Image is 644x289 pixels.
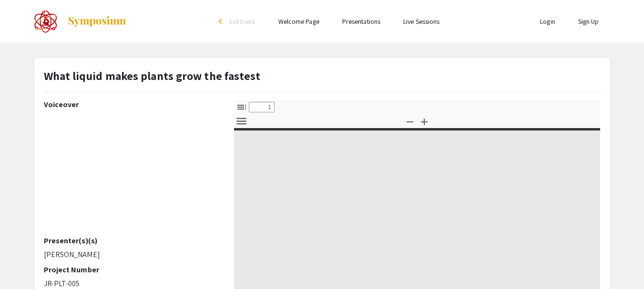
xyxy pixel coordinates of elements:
h2: Project Number [44,265,220,274]
iframe: YouTube video player [44,113,220,236]
span: Exit Event [229,17,256,26]
a: The 2022 CoorsTek Denver Metro Regional Science and Engineering Fair [34,10,127,33]
strong: What liquid makes plants grow the fastest [44,68,261,83]
a: Sign Up [578,17,599,26]
img: The 2022 CoorsTek Denver Metro Regional Science and Engineering Fair [34,10,58,33]
input: Page [249,102,275,112]
a: Login [540,17,555,26]
button: Toggle Sidebar [234,100,250,114]
div: arrow_back_ios [219,19,225,24]
a: Welcome Page [278,17,319,26]
img: Symposium by ForagerOne [67,16,127,27]
button: Tools [234,114,250,128]
p: [PERSON_NAME] [44,249,220,260]
h2: Voiceover [44,100,220,109]
button: Zoom In [416,114,432,128]
h2: Presenter(s)(s) [44,236,220,245]
a: Presentations [342,17,380,26]
button: Zoom Out [402,114,418,128]
a: Live Sessions [403,17,440,26]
